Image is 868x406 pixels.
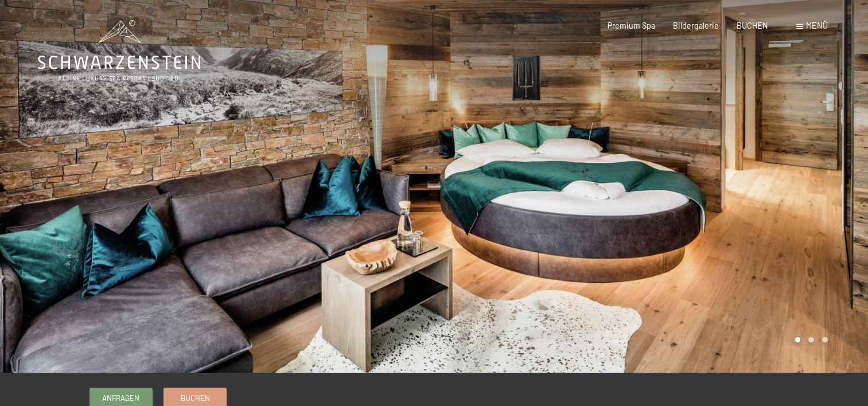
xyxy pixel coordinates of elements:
a: Premium Spa [608,21,655,30]
span: Buchen [181,393,210,403]
a: BUCHEN [737,21,768,30]
a: Bildergalerie [673,21,719,30]
span: Anfragen [102,393,139,403]
span: Menü [806,21,828,30]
